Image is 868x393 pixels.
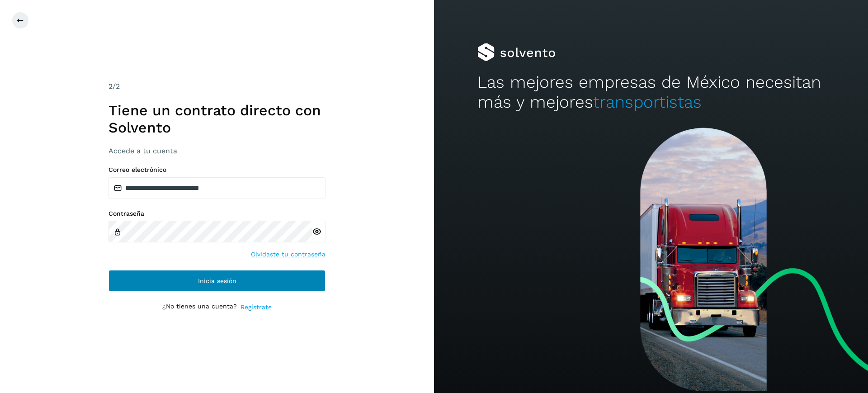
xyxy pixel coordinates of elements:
a: Olvidaste tu contraseña [251,250,325,259]
span: 2 [108,82,113,90]
h1: Tiene un contrato directo con Solvento [108,102,325,137]
h2: Las mejores empresas de México necesitan más y mejores [477,72,825,113]
h3: Accede a tu cuenta [108,147,325,155]
p: ¿No tienes una cuenta? [162,303,237,312]
span: transportistas [593,92,702,112]
div: /2 [108,81,325,92]
label: Correo electrónico [108,166,325,174]
button: Inicia sesión [108,270,325,292]
a: Regístrate [241,303,272,312]
label: Contraseña [108,210,325,218]
span: Inicia sesión [198,278,236,284]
